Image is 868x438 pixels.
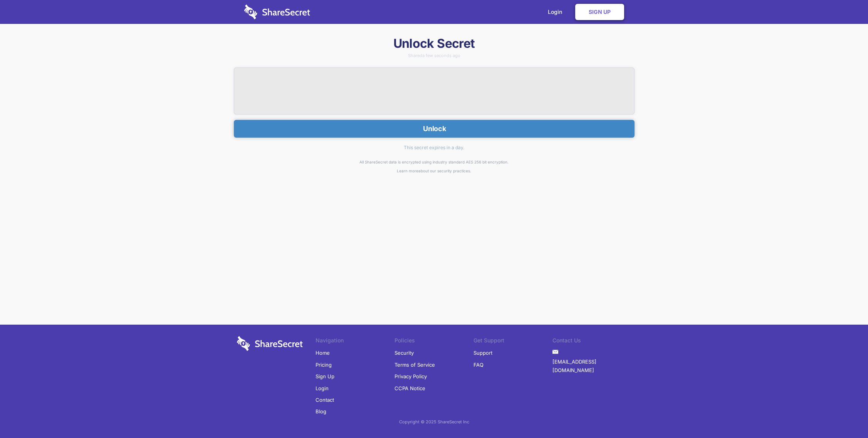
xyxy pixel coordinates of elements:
[316,336,395,347] li: Navigation
[316,359,332,371] a: Pricing
[234,120,635,138] button: Unlock
[316,406,326,417] a: Blog
[234,54,635,58] div: Shared a few seconds ago
[395,359,435,371] a: Terms of Service
[316,347,330,359] a: Home
[316,371,334,382] a: Sign Up
[395,382,425,394] a: CCPA Notice
[234,138,635,158] div: This secret expires in a day.
[395,371,427,382] a: Privacy Policy
[397,168,418,173] a: Learn more
[395,336,473,347] li: Policies
[575,4,624,20] a: Sign Up
[316,382,329,394] a: Login
[316,394,334,406] a: Contact
[237,336,303,351] img: logo-wordmark-white-trans-d4663122ce5f474addd5e946df7df03e33cb6a1c49d2221995e7729f52c070b2.svg
[552,356,631,376] a: [EMAIL_ADDRESS][DOMAIN_NAME]
[552,336,631,347] li: Contact Us
[395,347,414,359] a: Security
[473,336,552,347] li: Get Support
[234,35,635,52] h1: Unlock Secret
[244,5,310,19] img: logo-wordmark-white-trans-d4663122ce5f474addd5e946df7df03e33cb6a1c49d2221995e7729f52c070b2.svg
[473,359,484,371] a: FAQ
[234,158,635,175] div: All ShareSecret data is encrypted using industry standard AES 256 bit encryption. about our secur...
[473,347,492,359] a: Support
